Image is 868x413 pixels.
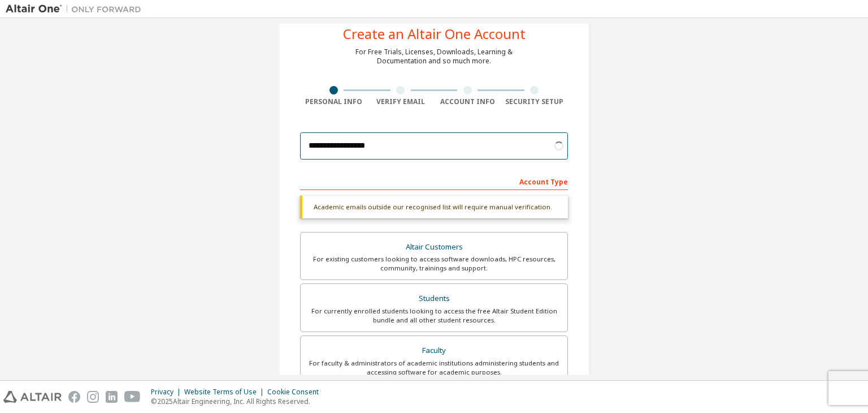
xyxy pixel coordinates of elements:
img: youtube.svg [124,391,141,403]
img: Altair One [6,3,147,15]
div: For faculty & administrators of academic institutions administering students and accessing softwa... [307,359,561,377]
div: Altair Customers [307,239,561,255]
div: For existing customers looking to access software downloads, HPC resources, community, trainings ... [307,255,561,273]
div: Security Setup [501,97,568,106]
div: Create an Altair One Account [343,27,526,41]
div: Account Type [300,172,568,190]
div: For Free Trials, Licenses, Downloads, Learning & Documentation and so much more. [355,48,513,66]
div: Cookie Consent [267,388,325,397]
div: Faculty [307,343,561,359]
div: Verify Email [367,97,435,106]
img: altair_logo.svg [3,391,62,403]
div: Account Info [434,97,501,106]
p: © 2025 Altair Engineering, Inc. All Rights Reserved. [151,397,325,406]
div: Students [307,291,561,307]
div: Privacy [151,388,184,397]
div: Website Terms of Use [184,388,267,397]
img: facebook.svg [68,391,80,403]
div: For currently enrolled students looking to access the free Altair Student Edition bundle and all ... [307,307,561,325]
div: Personal Info [300,97,367,106]
div: Academic emails outside our recognised list will require manual verification. [300,196,568,218]
img: linkedin.svg [106,391,118,403]
img: instagram.svg [87,391,99,403]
